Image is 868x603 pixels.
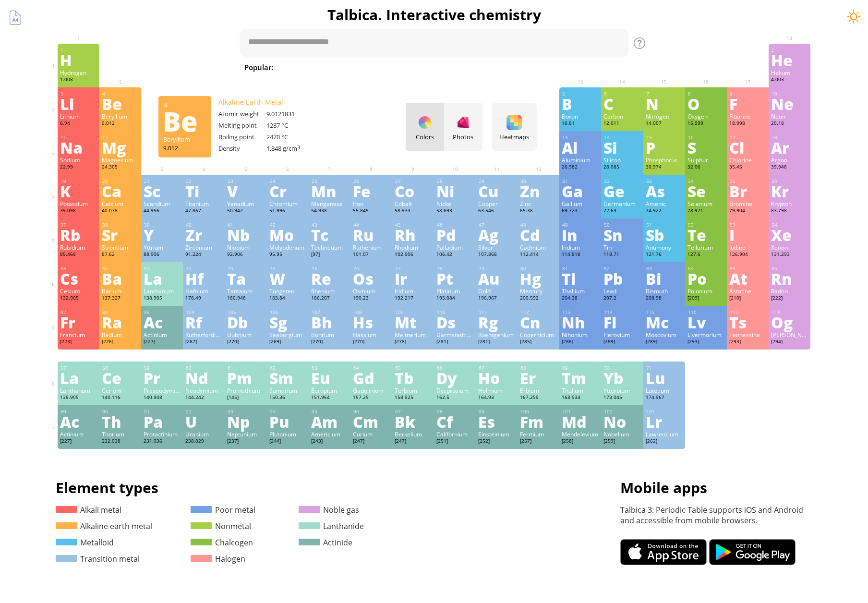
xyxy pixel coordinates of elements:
[60,156,97,164] div: Sodium
[102,140,139,155] div: Mg
[729,112,766,120] div: Fluorine
[646,227,683,242] div: Sb
[562,112,599,120] div: Boron
[353,183,390,199] div: Fe
[186,265,222,272] div: 72
[227,243,264,251] div: Niobium
[687,271,724,286] div: Po
[729,156,766,164] div: Chlorine
[771,156,808,164] div: Argon
[687,140,724,155] div: S
[730,91,766,97] div: 9
[687,112,724,120] div: Oxygen
[520,251,557,259] div: 112.414
[312,265,348,272] div: 75
[603,207,640,215] div: 72.63
[297,144,300,151] sup: 3
[603,112,640,120] div: Carbon
[269,183,306,199] div: Cr
[311,227,348,242] div: Tc
[60,164,97,171] div: 22.99
[311,207,348,215] div: 54.938
[688,134,724,141] div: 16
[687,207,724,215] div: 78.971
[353,207,390,215] div: 55.845
[771,96,808,111] div: Ne
[102,134,139,141] div: 12
[562,271,599,286] div: Tl
[771,271,808,286] div: Rn
[771,140,808,155] div: Ar
[771,112,808,120] div: Neon
[604,178,640,184] div: 32
[771,207,808,215] div: 83.798
[687,164,724,171] div: 32.06
[646,120,683,128] div: 14.007
[562,251,599,259] div: 114.818
[185,243,222,251] div: Zirconium
[520,183,557,199] div: Zn
[436,271,473,286] div: Pt
[269,287,306,295] div: Tungsten
[603,164,640,171] div: 28.085
[353,251,390,259] div: 101.07
[771,52,808,68] div: He
[269,243,306,251] div: Molybdenum
[102,271,139,286] div: Ba
[395,207,432,215] div: 58.933
[56,537,114,548] a: Metalloid
[729,271,766,286] div: At
[144,183,181,199] div: Sc
[144,271,181,286] div: La
[299,537,352,548] a: Actinide
[436,200,473,207] div: Nickel
[163,113,206,129] div: Be
[478,227,515,242] div: Ag
[687,200,724,207] div: Selenium
[771,227,808,242] div: Xe
[687,243,724,251] div: Tellurium
[688,265,724,272] div: 84
[144,265,181,272] div: 57
[729,140,766,155] div: Cl
[60,222,97,228] div: 37
[185,251,222,259] div: 91.224
[299,505,359,515] a: Noble gas
[60,251,97,259] div: 85.468
[395,222,432,228] div: 45
[478,183,515,199] div: Cu
[102,164,139,171] div: 24.305
[771,164,808,171] div: 39.948
[729,164,766,171] div: 35.45
[562,134,599,141] div: 13
[218,133,266,141] div: Boiling point
[730,178,766,184] div: 35
[227,251,264,259] div: 92.906
[562,120,599,128] div: 10.81
[395,265,432,272] div: 77
[520,178,557,184] div: 30
[218,109,266,118] div: Atomic weight
[60,243,97,251] div: Rubidium
[646,183,683,199] div: As
[687,156,724,164] div: Sulphur
[185,200,222,207] div: Titanium
[588,61,658,73] span: [MEDICAL_DATA]
[102,91,139,97] div: 4
[688,178,724,184] div: 34
[218,121,266,130] div: Melting point
[772,47,808,53] div: 2
[144,200,181,207] div: Scandium
[520,207,557,215] div: 65.38
[604,265,640,272] div: 82
[395,178,432,184] div: 27
[687,120,724,128] div: 15.999
[520,243,557,251] div: Cadmium
[270,265,306,272] div: 74
[772,178,808,184] div: 36
[60,183,97,199] div: K
[395,200,432,207] div: Cobalt
[270,222,306,228] div: 42
[729,183,766,199] div: Br
[729,251,766,259] div: 126.904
